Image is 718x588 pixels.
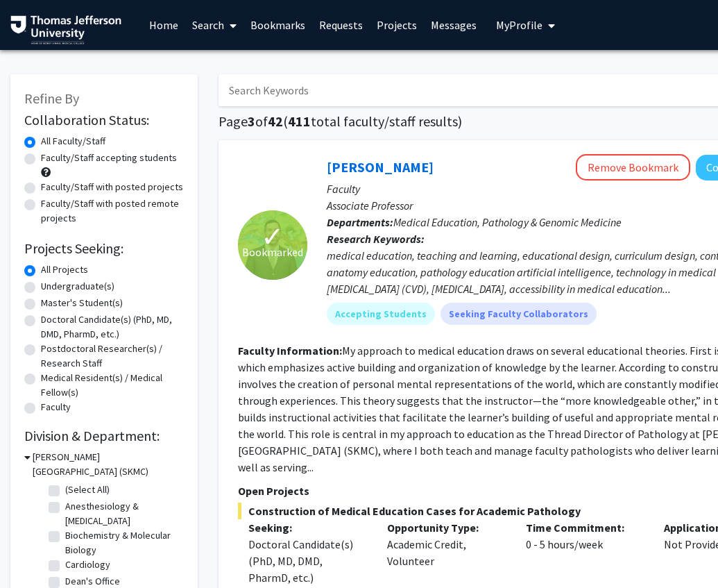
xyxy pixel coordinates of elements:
[327,158,434,176] a: [PERSON_NAME]
[261,230,284,244] span: ✓
[24,428,184,444] h2: Division & Department:
[515,519,654,586] div: 0 - 5 hours/week
[387,519,505,536] p: Opportunity Type:
[41,180,183,194] label: Faculty/Staff with posted projects
[377,519,515,586] div: Academic Credit, Volunteer
[65,528,180,557] label: Biochemistry & Molecular Biology
[242,244,303,260] span: Bookmarked
[24,90,79,107] span: Refine By
[41,196,184,226] label: Faculty/Staff with posted remote projects
[370,1,424,49] a: Projects
[41,279,114,294] label: Undergraduate(s)
[33,450,184,479] h3: [PERSON_NAME][GEOGRAPHIC_DATA] (SKMC)
[185,1,243,49] a: Search
[288,112,311,130] span: 411
[327,303,435,325] mat-chip: Accepting Students
[65,482,110,497] label: (Select All)
[312,1,370,49] a: Requests
[393,215,622,229] span: Medical Education, Pathology & Genomic Medicine
[24,240,184,257] h2: Projects Seeking:
[41,342,184,371] label: Postdoctoral Researcher(s) / Research Staff
[243,1,312,49] a: Bookmarks
[142,1,185,49] a: Home
[268,112,283,130] span: 42
[41,262,88,277] label: All Projects
[327,232,425,246] b: Research Keywords:
[441,303,597,325] mat-chip: Seeking Faculty Collaborators
[24,112,184,128] h2: Collaboration Status:
[41,312,184,342] label: Doctoral Candidate(s) (PhD, MD, DMD, PharmD, etc.)
[238,344,342,358] b: Faculty Information:
[10,526,59,578] iframe: Chat
[424,1,484,49] a: Messages
[65,557,110,572] label: Cardiology
[248,536,366,586] div: Doctoral Candidate(s) (PhD, MD, DMD, PharmD, etc.)
[41,134,105,149] label: All Faculty/Staff
[41,400,71,414] label: Faculty
[327,215,393,229] b: Departments:
[576,154,690,180] button: Remove Bookmark
[10,15,121,44] img: Thomas Jefferson University Logo
[496,18,542,32] span: My Profile
[65,499,180,528] label: Anesthesiology & [MEDICAL_DATA]
[41,151,177,165] label: Faculty/Staff accepting students
[41,371,184,400] label: Medical Resident(s) / Medical Fellow(s)
[248,112,255,130] span: 3
[248,519,366,536] p: Seeking:
[526,519,644,536] p: Time Commitment:
[41,296,123,310] label: Master's Student(s)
